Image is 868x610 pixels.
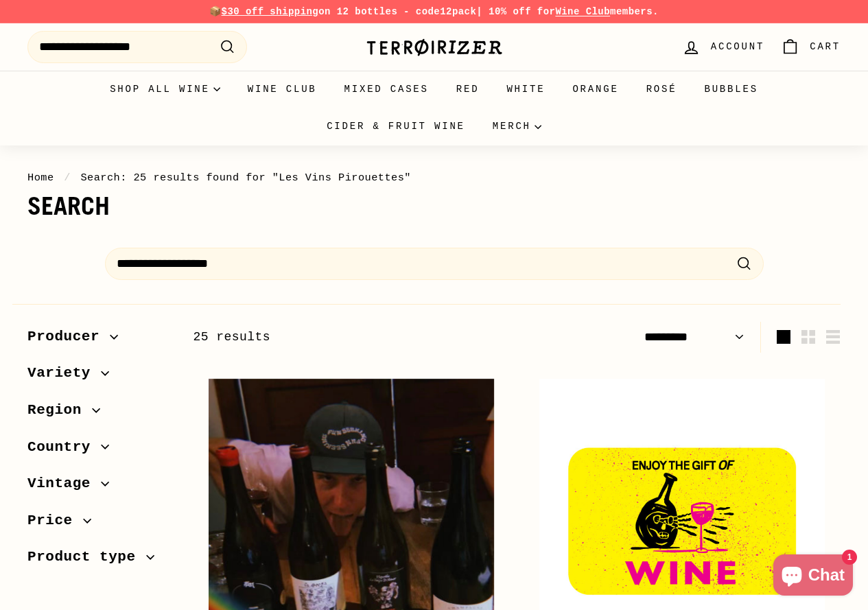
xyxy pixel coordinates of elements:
a: Cider & Fruit Wine [313,108,479,145]
a: Wine Club [555,6,610,17]
button: Price [27,506,171,543]
summary: Shop all wine [96,71,234,108]
a: Wine Club [234,71,331,108]
div: 25 results [193,327,517,347]
button: Product type [27,542,171,579]
button: Variety [27,358,171,395]
a: Red [443,71,493,108]
span: Product type [27,546,146,569]
span: Price [27,509,83,532]
span: Region [27,399,92,422]
span: Search: 25 results found for "Les Vins Pirouettes" [80,172,410,184]
a: White [493,71,559,108]
a: Bubbles [690,71,771,108]
p: 📦 on 12 bottles - code | 10% off for members. [27,4,841,19]
span: / [60,172,74,184]
span: Country [27,436,101,459]
a: Home [27,172,54,184]
span: Variety [27,362,101,385]
a: Mixed Cases [331,71,443,108]
span: Account [711,39,764,54]
span: $30 off shipping [222,6,319,17]
a: Rosé [633,71,691,108]
inbox-online-store-chat: Shopify online store chat [769,554,857,599]
strong: 12pack [440,6,476,17]
a: Orange [559,71,632,108]
button: Country [27,432,171,469]
span: Vintage [27,472,101,495]
button: Vintage [27,469,171,506]
a: Cart [773,27,849,67]
h1: Search [27,193,841,220]
span: Producer [27,325,110,349]
a: Account [674,27,773,67]
span: Cart [810,39,841,54]
button: Region [27,395,171,432]
summary: Merch [479,108,555,145]
nav: breadcrumbs [27,169,841,186]
button: Producer [27,322,171,359]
